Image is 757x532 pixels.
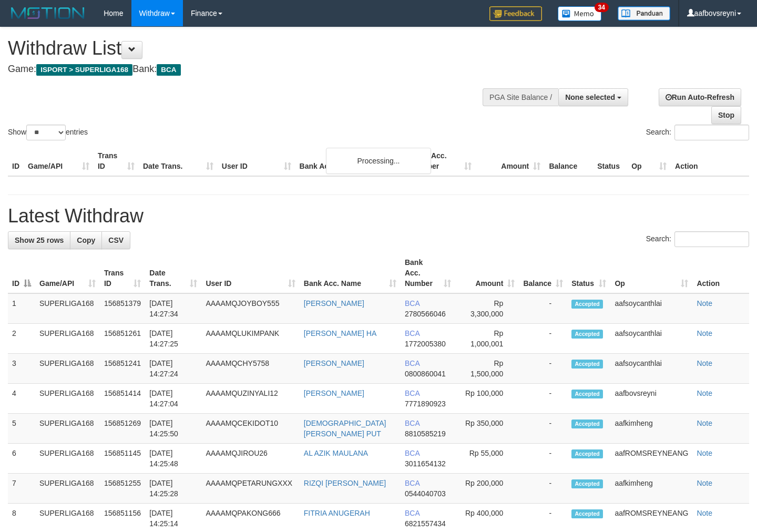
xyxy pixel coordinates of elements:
[70,231,102,249] a: Copy
[697,479,712,487] a: Note
[674,231,749,247] input: Search:
[697,329,712,337] a: Note
[558,6,602,21] img: Button%20Memo.svg
[145,414,201,444] td: [DATE] 14:25:50
[201,354,299,384] td: AAAAMQCHY5758
[201,444,299,474] td: AAAAMQJIROU26
[139,146,218,176] th: Date Trans.
[519,293,567,324] td: -
[304,299,364,308] a: [PERSON_NAME]
[646,231,749,247] label: Search:
[455,384,519,414] td: Rp 100,000
[610,474,692,504] td: aafkimheng
[519,414,567,444] td: -
[697,449,712,457] a: Note
[201,414,299,444] td: AAAAMQCEKIDOT10
[8,125,88,140] label: Show entries
[405,389,420,397] span: BCA
[8,64,494,75] h4: Game: Bank:
[201,384,299,414] td: AAAAMQUZINYALI12
[571,300,603,309] span: Accepted
[483,88,558,106] div: PGA Site Balance /
[595,3,609,12] span: 34
[405,479,420,487] span: BCA
[618,6,670,21] img: panduan.png
[77,236,95,244] span: Copy
[145,444,201,474] td: [DATE] 14:25:48
[519,324,567,354] td: -
[304,329,376,337] a: [PERSON_NAME] HA
[145,384,201,414] td: [DATE] 14:27:04
[201,253,299,293] th: User ID: activate to sort column ascending
[571,449,603,458] span: Accepted
[571,330,603,339] span: Accepted
[571,479,603,488] span: Accepted
[145,253,201,293] th: Date Trans.: activate to sort column ascending
[646,125,749,140] label: Search:
[697,389,712,397] a: Note
[8,324,35,354] td: 2
[455,324,519,354] td: Rp 1,000,001
[476,146,545,176] th: Amount
[304,509,370,517] a: FITRIA ANUGERAH
[455,444,519,474] td: Rp 55,000
[100,354,145,384] td: 156851241
[519,354,567,384] td: -
[455,354,519,384] td: Rp 1,500,000
[407,146,476,176] th: Bank Acc. Number
[35,293,100,324] td: SUPERLIGA168
[610,384,692,414] td: aafbovsreyni
[94,146,139,176] th: Trans ID
[610,324,692,354] td: aafsoycanthlai
[8,444,35,474] td: 6
[201,324,299,354] td: AAAAMQLUKIMPANK
[692,253,749,293] th: Action
[145,324,201,354] td: [DATE] 14:27:25
[405,359,420,367] span: BCA
[558,88,628,106] button: None selected
[405,370,446,378] span: Copy 0800860041 to clipboard
[489,6,542,21] img: Feedback.jpg
[35,414,100,444] td: SUPERLIGA168
[571,509,603,518] span: Accepted
[304,479,386,487] a: RIZQI [PERSON_NAME]
[8,253,35,293] th: ID: activate to sort column descending
[100,253,145,293] th: Trans ID: activate to sort column ascending
[157,64,180,76] span: BCA
[567,253,610,293] th: Status: activate to sort column ascending
[455,293,519,324] td: Rp 3,300,000
[8,231,70,249] a: Show 25 rows
[455,474,519,504] td: Rp 200,000
[697,419,712,427] a: Note
[35,444,100,474] td: SUPERLIGA168
[405,449,420,457] span: BCA
[610,354,692,384] td: aafsoycanthlai
[26,125,66,140] select: Showentries
[519,384,567,414] td: -
[15,236,64,244] span: Show 25 rows
[201,474,299,504] td: AAAAMQPETARUNGXXX
[8,414,35,444] td: 5
[519,444,567,474] td: -
[304,359,364,367] a: [PERSON_NAME]
[697,359,712,367] a: Note
[405,299,420,308] span: BCA
[304,389,364,397] a: [PERSON_NAME]
[405,400,446,408] span: Copy 7771890923 to clipboard
[8,384,35,414] td: 4
[8,146,24,176] th: ID
[326,148,431,174] div: Processing...
[571,420,603,428] span: Accepted
[671,146,749,176] th: Action
[697,509,712,517] a: Note
[35,354,100,384] td: SUPERLIGA168
[405,340,446,348] span: Copy 1772005380 to clipboard
[593,146,627,176] th: Status
[627,146,671,176] th: Op
[100,414,145,444] td: 156851269
[610,293,692,324] td: aafsoycanthlai
[571,390,603,398] span: Accepted
[35,253,100,293] th: Game/API: activate to sort column ascending
[8,354,35,384] td: 3
[36,64,132,76] span: ISPORT > SUPERLIGA168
